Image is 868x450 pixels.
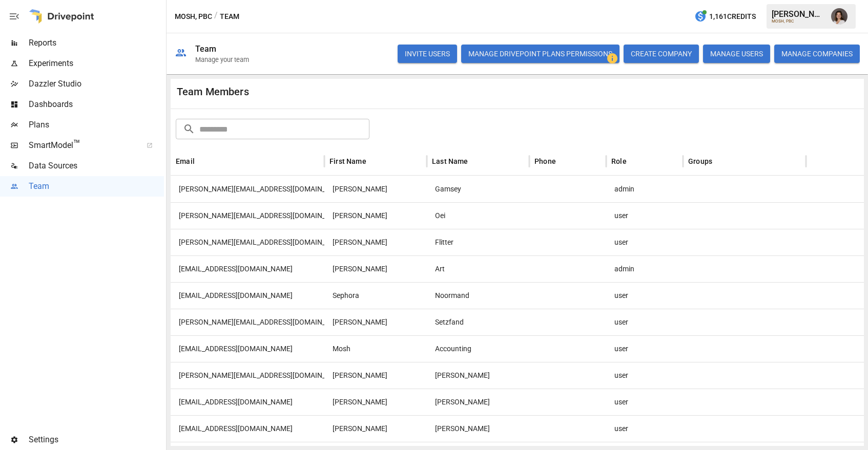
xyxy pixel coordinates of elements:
div: user [606,282,683,309]
button: Manage Drivepoint Plans Permissions [461,45,619,63]
span: SmartModel [29,139,135,152]
div: user [606,335,683,362]
div: Accounting [427,335,529,362]
img: Franziska Ibscher [831,8,848,25]
div: tanner@moshlife.com [171,229,324,255]
div: Email [176,157,195,165]
div: laura@moshlife.com [171,309,324,335]
div: Team Members [177,85,518,98]
div: Last Name [432,157,468,165]
button: Sort [469,154,484,168]
div: accounting@moshlife.com [171,335,324,362]
div: user [606,415,683,442]
button: 1,161Credits [690,7,760,26]
div: Oei [427,202,529,229]
button: MOSH, PBC [175,10,212,23]
div: hayton@moshlife.com [171,202,324,229]
div: rachel@moshlife.com [171,362,324,389]
div: Noormand [427,282,529,309]
span: Settings [29,434,164,446]
div: user [606,229,683,255]
div: Tanner [324,229,427,255]
div: Phone [534,157,556,165]
div: jeff@moshlife.com [171,176,324,202]
div: user [606,389,683,415]
span: Team [29,180,164,192]
div: admin [606,255,683,282]
span: Dazzler Studio [29,78,164,90]
div: Mosh [324,335,427,362]
button: Sort [196,154,210,168]
button: Sort [557,154,571,168]
div: Jeff [324,176,427,202]
div: Setzfand [427,309,529,335]
div: admin [606,176,683,202]
div: / [214,10,218,23]
span: Plans [29,119,164,131]
div: Dan [324,255,427,282]
div: user [606,202,683,229]
div: Sephora [324,282,427,309]
div: sephora@moshlife.com [171,282,324,309]
div: MOSH, PBC [772,19,825,24]
div: Hayton [324,202,427,229]
div: Groups [688,157,712,165]
div: user [606,362,683,389]
button: Sort [628,154,642,168]
div: drew@moshlife.com [171,389,324,415]
span: Data Sources [29,160,164,172]
div: Flitter [427,229,529,255]
div: Team [195,44,217,54]
button: MANAGE COMPANIES [774,45,860,63]
div: Hotchko [427,362,529,389]
div: user [606,309,683,335]
span: ™ [73,138,80,151]
div: [PERSON_NAME] [772,9,825,19]
div: Role [611,157,627,165]
button: Franziska Ibscher [825,2,854,31]
div: Laura [324,309,427,335]
button: Sort [367,154,382,168]
span: 1,161 Credits [709,10,756,23]
div: Art [427,255,529,282]
div: finance@moshlife.com [171,255,324,282]
span: Reports [29,37,164,49]
div: Evan [324,415,427,442]
button: Sort [713,154,728,168]
div: First Name [329,157,366,165]
button: INVITE USERS [398,45,457,63]
div: Greenberg [427,415,529,442]
div: Horton [427,389,529,415]
div: Manage your team [195,56,249,63]
span: Dashboards [29,98,164,111]
div: evan@moshlife.com [171,415,324,442]
button: MANAGE USERS [703,45,770,63]
div: Gamsey [427,176,529,202]
button: CREATE COMPANY [624,45,699,63]
div: Rachel [324,362,427,389]
div: Andrew [324,389,427,415]
span: Experiments [29,57,164,70]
